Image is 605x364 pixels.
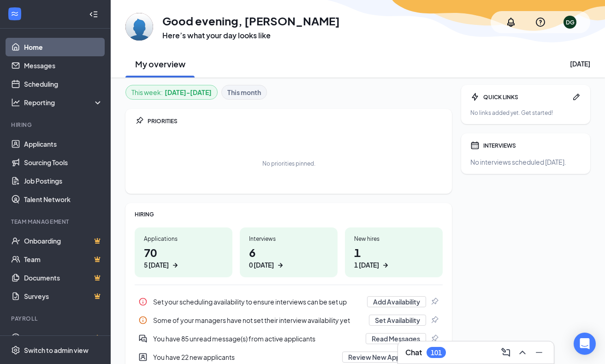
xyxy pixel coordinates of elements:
a: Job Postings [24,172,103,190]
svg: Bolt [470,92,480,101]
a: Interviews60 [DATE]ArrowRight [240,227,338,277]
svg: Pin [135,116,144,125]
b: This month [227,87,261,97]
div: 101 [431,349,442,357]
svg: Settings [11,346,20,355]
h1: 1 [354,245,433,270]
div: Some of your managers have not set their interview availability yet [153,316,363,325]
div: Hiring [11,121,101,129]
svg: ComposeMessage [500,347,511,358]
div: 0 [DATE] [249,260,274,270]
img: David Garrison [125,13,153,41]
a: Home [24,38,103,56]
svg: Collapse [89,10,98,19]
svg: ArrowRight [381,261,390,270]
button: Review New Applicants [342,352,426,363]
div: Reporting [24,98,103,107]
svg: Info [138,316,148,325]
div: No priorities pinned. [262,160,315,167]
div: New hires [354,235,433,243]
svg: ChevronUp [517,347,528,358]
svg: Minimize [534,347,545,358]
div: Set your scheduling availability to ensure interviews can be set up [153,297,362,306]
a: Applicants [24,135,103,153]
h3: Here’s what your day looks like [162,30,340,41]
h2: My overview [135,58,185,70]
div: You have 22 new applicants [153,352,337,362]
a: Talent Network [24,190,103,209]
a: Sourcing Tools [24,153,103,172]
a: TeamCrown [24,250,103,269]
a: Scheduling [24,75,103,93]
button: ComposeMessage [498,345,513,360]
div: No links added yet. Get started! [470,109,581,117]
svg: Pin [430,297,439,306]
a: InfoSet your scheduling availability to ensure interviews can be set upAdd AvailabilityPin [135,292,443,311]
svg: Calendar [470,141,480,150]
button: Minimize [532,345,546,360]
a: OnboardingCrown [24,232,103,250]
div: Set your scheduling availability to ensure interviews can be set up [135,292,443,311]
svg: ArrowRight [171,261,180,270]
svg: UserEntity [138,352,148,362]
a: Messages [24,56,103,75]
h1: 70 [144,245,223,270]
svg: Pin [430,334,439,343]
div: This week : [131,87,212,97]
div: No interviews scheduled [DATE]. [470,157,581,167]
a: Applications705 [DATE]ArrowRight [135,227,232,277]
svg: DoubleChatActive [138,334,148,343]
h3: Chat [405,347,422,358]
div: You have 85 unread message(s) from active applicants [135,329,443,348]
a: InfoSome of your managers have not set their interview availability yetSet AvailabilityPin [135,311,443,329]
div: Switch to admin view [24,346,89,355]
div: Applications [144,235,223,243]
div: INTERVIEWS [483,142,581,149]
div: DG [566,18,575,26]
button: ChevronUp [515,345,530,360]
a: New hires11 [DATE]ArrowRight [345,227,443,277]
div: HIRING [135,210,443,218]
div: [DATE] [570,59,590,68]
a: DocumentsCrown [24,269,103,287]
button: Set Availability [369,315,426,326]
svg: Pen [572,92,581,101]
svg: Notifications [505,17,516,28]
h1: Good evening, [PERSON_NAME] [162,13,340,29]
svg: ArrowRight [276,261,285,270]
button: Read Messages [366,333,426,344]
div: Some of your managers have not set their interview availability yet [135,311,443,329]
a: SurveysCrown [24,287,103,305]
a: PayrollCrown [24,328,103,347]
div: 5 [DATE] [144,260,169,270]
svg: Pin [430,316,439,325]
div: Team Management [11,218,101,226]
svg: WorkstreamLogo [10,9,19,18]
a: DoubleChatActiveYou have 85 unread message(s) from active applicantsRead MessagesPin [135,329,443,348]
div: Open Intercom Messenger [574,333,596,355]
div: You have 85 unread message(s) from active applicants [153,334,360,343]
svg: Info [138,297,148,306]
button: Add Availability [367,296,426,307]
svg: QuestionInfo [535,17,546,28]
svg: Analysis [11,98,20,107]
div: 1 [DATE] [354,260,379,270]
b: [DATE] - [DATE] [165,87,212,97]
h1: 6 [249,245,328,270]
div: Interviews [249,235,328,243]
div: PRIORITIES [148,117,443,125]
div: QUICK LINKS [483,93,568,101]
div: Payroll [11,315,101,322]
